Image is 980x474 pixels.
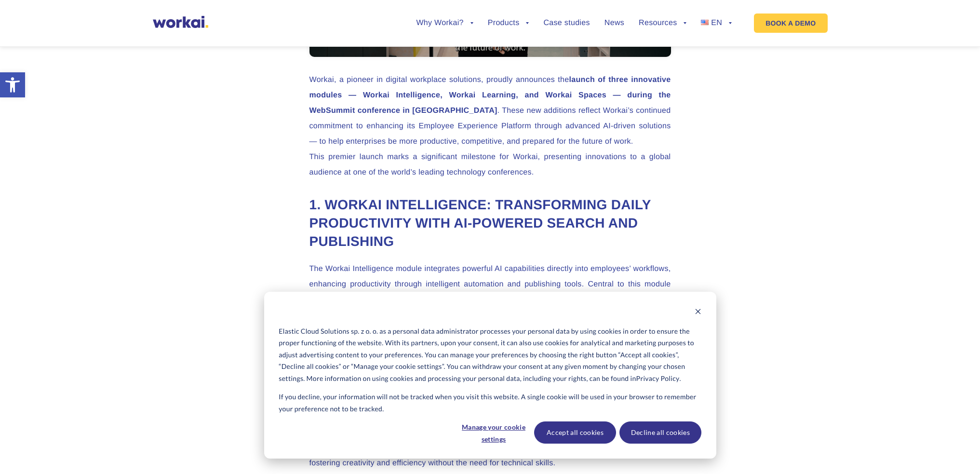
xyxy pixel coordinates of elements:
[636,373,680,385] a: Privacy Policy
[619,421,701,444] button: Decline all cookies
[309,76,671,115] strong: launch of three innovative modules — Workai Intelligence, Workai Learning, and Workai Spaces — du...
[639,19,686,27] a: Resources
[416,19,473,27] a: Why Workai?
[711,19,722,27] span: EN
[279,391,701,415] p: If you decline, your information will not be tracked when you visit this website. A single cookie...
[701,19,732,27] a: EN
[279,325,701,385] p: Elastic Cloud Solutions sp. z o. o. as a personal data administrator processes your personal data...
[534,421,616,444] button: Accept all cookies
[309,72,671,180] p: Workai, a pioneer in digital workplace solutions, proudly announces the . These new additions ref...
[604,19,624,27] a: News
[456,421,531,444] button: Manage your cookie settings
[309,261,671,323] p: The Workai Intelligence module integrates powerful AI capabilities directly into employees’ workf...
[754,14,827,33] a: BOOK A DEMO
[309,196,671,250] h2: 1. Workai Intelligence: transforming daily productivity with AI-powered search and publishing
[695,307,701,319] button: Dismiss cookie banner
[488,19,529,27] a: Products
[264,292,716,459] div: Cookie banner
[543,19,590,27] a: Case studies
